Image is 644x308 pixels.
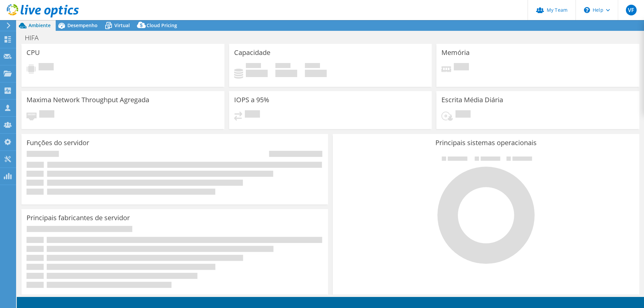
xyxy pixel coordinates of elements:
span: Desempenho [67,22,98,28]
span: Pendente [455,110,471,119]
h4: 0 GiB [246,70,268,77]
span: VF [626,5,637,15]
h3: CPU [26,49,40,56]
span: Usado [246,63,261,70]
span: Pendente [245,110,260,119]
span: Virtual [114,22,130,28]
h4: 0 GiB [305,70,327,77]
svg: \n [584,7,590,13]
span: Disponível [275,63,290,70]
span: Ambiente [29,22,51,28]
h3: Principais fabricantes de servidor [26,214,130,222]
span: Pendente [39,63,54,72]
h4: 0 GiB [275,70,297,77]
h3: Capacidade [234,49,270,56]
span: Total [305,63,320,70]
h3: Memória [441,49,470,56]
h3: Funções do servidor [26,139,89,146]
h3: Maxima Network Throughput Agregada [26,96,149,104]
span: Pendente [454,63,469,72]
h3: Principais sistemas operacionais [338,139,634,146]
h1: HIFA [22,34,49,42]
span: Pendente [39,110,54,119]
h3: Escrita Média Diária [441,96,503,104]
span: Cloud Pricing [147,22,177,28]
h3: IOPS a 95% [234,96,269,104]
